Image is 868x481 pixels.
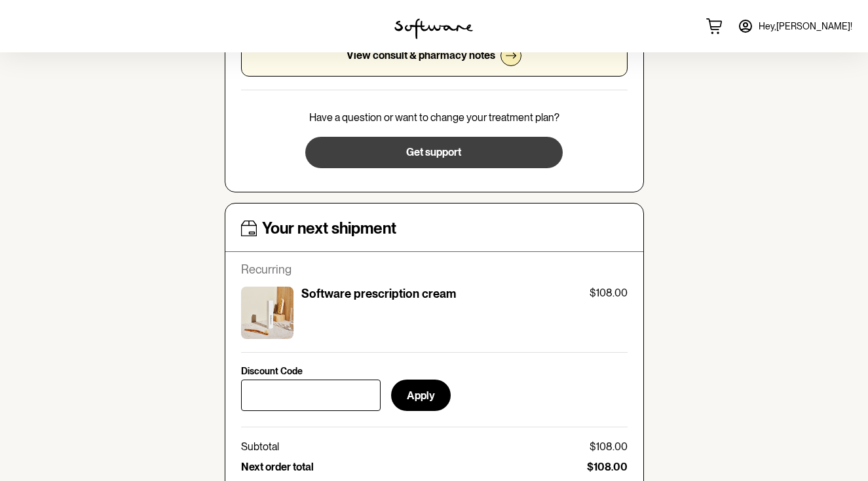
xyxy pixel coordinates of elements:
p: View consult & pharmacy notes [347,49,495,62]
p: Discount Code [241,366,303,377]
p: Have a question or want to change your treatment plan? [309,111,559,124]
p: Subtotal [241,440,279,453]
button: Apply [391,380,451,411]
span: Hey, [PERSON_NAME] ! [759,21,852,32]
h4: Your next shipment [262,219,396,238]
p: Next order total [241,461,314,473]
p: $108.00 [590,287,628,299]
p: Software prescription cream [301,287,456,301]
img: software logo [394,18,473,39]
a: Hey,[PERSON_NAME]! [730,10,860,42]
span: Get support [406,146,461,158]
img: ckrj7zkjy00033h5xptmbqh6o.jpg [241,287,293,339]
p: Recurring [241,262,628,277]
button: Get support [305,137,563,168]
p: $108.00 [587,461,628,473]
p: $108.00 [590,440,628,453]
